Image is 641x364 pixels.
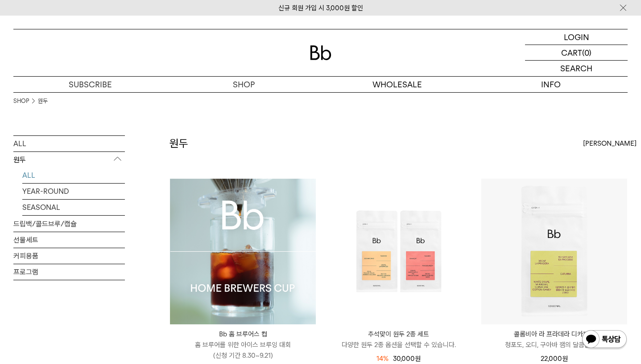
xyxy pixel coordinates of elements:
[13,77,167,92] a: SUBSCRIBE
[22,200,125,215] a: SEASONAL
[167,77,320,92] a: SHOP
[582,45,591,60] p: (0)
[326,329,471,350] a: 추석맞이 원두 2종 세트 다양한 원두 2종 옵션을 선택할 수 있습니다.
[481,339,627,350] p: 청포도, 오디, 구아바 잼의 달콤한 조화
[170,136,188,151] h2: 원두
[525,29,628,45] a: LOGIN
[13,152,125,168] p: 원두
[560,61,592,76] p: SEARCH
[170,339,316,361] p: 홈 브루어를 위한 아이스 브루잉 대회 (신청 기간 8.30~9.21)
[393,355,421,363] span: 30,000
[170,329,316,339] p: Bb 홈 브루어스 컵
[481,329,627,339] p: 콜롬비아 라 프라데라 디카페인
[376,353,389,364] div: 14%
[13,216,125,232] a: 드립백/콜드브루/캡슐
[38,97,48,106] a: 원두
[581,329,628,351] img: 카카오톡 채널 1:1 채팅 버튼
[564,29,589,45] p: LOGIN
[13,232,125,248] a: 선물세트
[13,264,125,280] a: 프로그램
[326,329,471,339] p: 추석맞이 원두 2종 세트
[561,45,582,60] p: CART
[278,4,363,12] a: 신규 회원 가입 시 3,000원 할인
[321,77,474,92] p: WHOLESALE
[13,97,29,106] a: SHOP
[22,184,125,199] a: YEAR-ROUND
[326,179,471,324] img: 추석맞이 원두 2종 세트
[13,136,125,151] a: ALL
[481,329,627,350] a: 콜롬비아 라 프라데라 디카페인 청포도, 오디, 구아바 잼의 달콤한 조화
[541,355,568,363] span: 22,000
[474,77,628,92] p: INFO
[326,339,471,350] p: 다양한 원두 2종 옵션을 선택할 수 있습니다.
[22,168,125,183] a: ALL
[481,179,627,324] img: 콜롬비아 라 프라데라 디카페인
[170,179,316,324] img: Bb 홈 브루어스 컵
[583,138,637,149] span: [PERSON_NAME]
[310,45,331,60] img: 로고
[562,355,568,363] span: 원
[415,355,421,363] span: 원
[525,45,628,61] a: CART (0)
[13,248,125,264] a: 커피용품
[170,329,316,361] a: Bb 홈 브루어스 컵 홈 브루어를 위한 아이스 브루잉 대회(신청 기간 8.30~9.21)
